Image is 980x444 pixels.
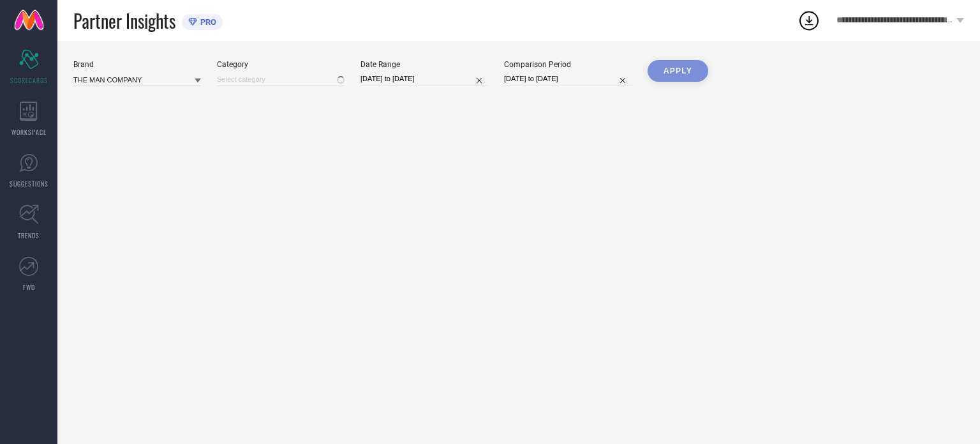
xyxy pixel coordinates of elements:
[18,231,40,240] span: TRENDS
[23,282,35,292] span: FWD
[798,9,820,32] div: Open download list
[504,60,632,69] div: Comparison Period
[360,72,488,86] input: Select date range
[10,179,48,188] span: SUGGESTIONS
[360,60,488,69] div: Date Range
[217,60,345,69] div: Category
[504,72,632,86] input: Select comparison period
[73,60,201,69] div: Brand
[11,127,47,137] span: WORKSPACE
[197,17,216,27] span: PRO
[10,75,48,85] span: SCORECARDS
[73,8,175,34] span: Partner Insights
